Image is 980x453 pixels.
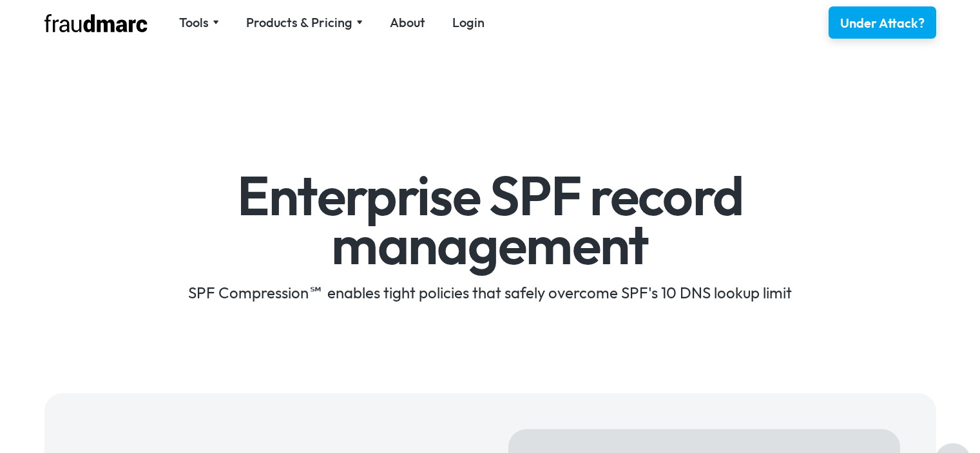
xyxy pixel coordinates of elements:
[829,6,936,39] a: Under Attack?
[116,171,864,269] h1: Enterprise SPF record management
[246,14,363,32] div: Products & Pricing
[452,14,485,32] a: Login
[246,14,352,32] div: Products & Pricing
[179,14,219,32] div: Tools
[390,14,425,32] a: About
[840,14,925,32] div: Under Attack?
[179,14,209,32] div: Tools
[116,282,864,303] div: SPF Compression℠ enables tight policies that safely overcome SPF's 10 DNS lookup limit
